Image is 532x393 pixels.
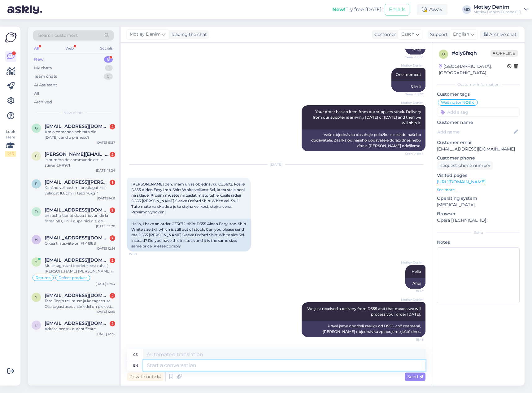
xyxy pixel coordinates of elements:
p: Customer tags [437,91,520,98]
div: 2 [110,207,115,213]
span: ufirtnitsocprime@gmail.com [45,321,109,326]
div: Look Here [5,129,16,157]
div: 1 [105,65,113,71]
div: Právě jsme obdrželi zásilku od D555, což znamená, [PERSON_NAME] objednávku zpracujeme ještě dnes. [302,321,425,337]
p: Browser [437,211,520,217]
span: Hello [412,269,421,274]
div: Vaše objednávka obsahuje položku ze skladu našeho dodavatele. Zásilka od našeho dodavatele dorazí... [302,129,425,151]
p: Customer phone [437,155,520,161]
span: yuliasoots@gmail.com [45,257,109,263]
div: [DATE] 12:35 [96,309,115,314]
div: 2 [110,258,115,263]
img: Askly Logo [5,32,17,43]
div: Oikea tilausviite on FI 41988 [45,241,115,246]
span: Offline [491,50,518,57]
span: Send [407,374,423,379]
div: 1 [110,180,115,185]
div: Ahoj [405,278,425,289]
span: o [442,52,445,56]
span: One moment [396,72,421,77]
div: cs [133,349,138,360]
span: Motley Denim [130,31,161,38]
span: Search customers [38,32,78,39]
span: Motley Denim [400,100,424,105]
span: Seen ✓ 8:33 [400,55,424,59]
div: Customer [372,31,396,38]
div: [DATE] 15:24 [96,168,115,173]
div: [DATE] [127,162,425,167]
div: 2 [110,293,115,299]
div: Adresa pentru autentificare [45,326,115,332]
div: Mulle tagastati toodete eest raha ( [PERSON_NAME] [PERSON_NAME]) aga särkide eest mitte. Kas neid... [45,263,115,274]
div: 0 [104,73,113,80]
span: Czech [401,31,414,38]
span: Your order has an item from our suppliers stock. Delivery from our supplier is arriving [DATE] or... [313,109,422,125]
div: 2 / 3 [5,151,16,157]
p: See more ... [437,187,520,193]
div: Archived [34,99,52,105]
div: [DATE] 12:56 [96,246,115,251]
div: My chats [34,65,52,71]
div: # oly6fsqh [452,50,491,57]
div: am achizitionat doua triocuri de la firma MD, unul dupa nici o zi de folosinta,cu eticheta origin... [45,213,115,224]
div: All [33,44,40,52]
span: el.teh.bojan.zubic@gmail.com [45,179,109,185]
p: Visited pages [437,172,520,179]
span: u [35,323,38,327]
div: Web [64,44,75,52]
span: Seen ✓ 8:34 [400,151,424,156]
div: All [34,90,39,97]
p: Operating system [437,195,520,202]
a: [URL][DOMAIN_NAME] [437,179,486,185]
span: h [35,237,38,242]
span: 15:47 [400,289,424,294]
div: Am o comanda achitata din [DATE],cand o primesc? [45,129,115,140]
span: 15:00 [129,252,152,256]
span: Motley Denim [400,297,424,302]
div: Motley Denim Europe OÜ [473,10,521,15]
b: New! [332,7,346,12]
div: MD [462,5,471,14]
span: New chats [63,110,83,116]
span: e [35,181,37,186]
div: [GEOGRAPHIC_DATA], [GEOGRAPHIC_DATA] [439,63,507,76]
div: Kakšno velikost mi predlagate za velikost 168cm in težo 76kg ? [45,185,115,196]
div: Private note [127,373,164,381]
span: c [35,154,38,158]
span: Waiting for NOS [441,101,471,104]
div: Request phone number [437,161,493,170]
div: Ahoj [405,44,425,55]
div: AI Assistant [34,82,57,88]
div: 2 [110,124,115,129]
div: Archive chat [480,30,519,39]
span: [PERSON_NAME] den, mam u vas objednavku CZ3672, kosile D555 Aiden Easy Iron-Shirt White velikost ... [131,182,246,214]
button: Emails [385,4,409,15]
span: Defect product [59,276,87,280]
span: 15:48 [400,337,424,342]
div: Socials [99,44,114,52]
div: [DATE] 13:20 [96,224,115,229]
div: [DATE] 12:35 [96,332,115,336]
p: Customer name [437,119,520,126]
div: Chvíli [391,81,425,92]
div: Away [417,4,447,15]
span: hannele.lappalainen57@gmail.com [45,235,109,241]
div: New [34,56,44,63]
input: Add name [437,129,512,135]
span: yuliasoots@gmail.com [45,293,109,298]
div: 2 [110,235,115,241]
span: Motley Denim [400,63,424,68]
span: geordanitopgold@gmail.com [45,124,109,129]
div: leading the chat [169,31,207,38]
p: [EMAIL_ADDRESS][DOMAIN_NAME] [437,146,520,152]
span: Seen ✓ 8:33 [400,92,424,97]
span: d [35,209,38,214]
div: Team chats [34,73,57,80]
div: [DATE] 12:44 [96,282,115,286]
span: claude.seite0273@orange.fr [45,151,109,157]
div: 8 [104,56,113,63]
a: Motley DenimMotley Denim Europe OÜ [473,5,528,15]
div: Hello, I have an order CZ3672, shirt D555 Aiden Easy Iron-Shirt White size 5xl, which is still ou... [127,219,251,251]
div: Try free [DATE]: [332,6,382,13]
div: [DATE] 14:11 [97,196,115,201]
